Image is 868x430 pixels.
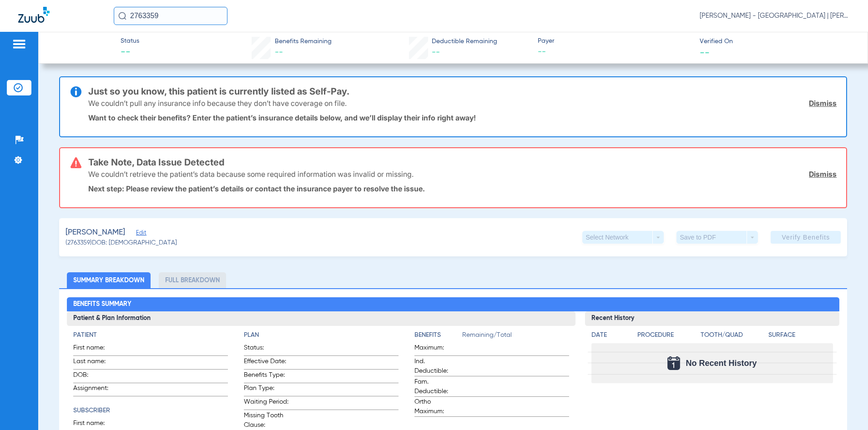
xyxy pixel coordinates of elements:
[66,238,177,248] span: (2763359) DOB: [DEMOGRAPHIC_DATA]
[591,330,630,343] app-breakdown-title: Date
[88,113,837,122] p: Want to check their benefits? Enter the patient’s insurance details below, and we’ll display thei...
[88,184,837,193] p: Next step: Please review the patient’s details or contact the insurance payer to resolve the issue.
[73,370,118,383] span: DOB:
[73,384,118,396] span: Assignment:
[462,330,569,343] span: Remaining/Total
[73,343,118,355] span: First name:
[244,370,288,383] span: Benefits Type:
[88,87,837,96] h3: Just so you know, this patient is currently listed as Self-Pay.
[768,330,833,340] h4: Surface
[585,311,839,326] h3: Recent History
[159,272,226,288] li: Full Breakdown
[414,330,462,340] h4: Benefits
[244,343,288,355] span: Status:
[809,99,837,108] a: Dismiss
[244,411,288,430] span: Missing Tooth Clause:
[700,47,710,57] span: --
[66,227,125,238] span: [PERSON_NAME]
[823,386,868,430] iframe: Chat Widget
[538,36,691,46] span: Payer
[73,357,118,369] span: Last name:
[414,377,459,396] span: Fam. Deductible:
[700,11,850,20] span: [PERSON_NAME] - [GEOGRAPHIC_DATA] | [PERSON_NAME]
[71,157,81,168] img: error-icon
[414,343,459,355] span: Maximum:
[244,330,399,340] h4: Plan
[686,359,757,368] span: No Recent History
[12,39,26,50] img: hamburger-icon
[73,406,228,415] h4: Subscriber
[136,230,144,238] span: Edit
[71,86,81,97] img: info-icon
[637,330,697,343] app-breakdown-title: Procedure
[414,357,459,376] span: Ind. Deductible:
[244,384,288,396] span: Plan Type:
[701,330,765,340] h4: Tooth/Quad
[88,170,414,179] p: We couldn’t retrieve the patient’s data because some required information was invalid or missing.
[809,170,837,179] a: Dismiss
[275,37,332,46] span: Benefits Remaining
[275,48,283,56] span: --
[667,356,680,370] img: Calendar
[701,330,765,343] app-breakdown-title: Tooth/Quad
[432,37,497,46] span: Deductible Remaining
[414,397,459,416] span: Ortho Maximum:
[700,37,853,46] span: Verified On
[67,272,151,288] li: Summary Breakdown
[114,7,227,25] input: Search for patients
[768,330,833,343] app-breakdown-title: Surface
[538,46,691,58] span: --
[637,330,697,340] h4: Procedure
[591,330,630,340] h4: Date
[432,48,440,56] span: --
[118,12,126,20] img: Search Icon
[88,99,347,108] p: We couldn’t pull any insurance info because they don’t have coverage on file.
[244,397,288,410] span: Waiting Period:
[121,36,139,46] span: Status
[67,297,839,312] h2: Benefits Summary
[18,7,50,23] img: Zuub Logo
[73,330,228,340] h4: Patient
[67,311,575,326] h3: Patient & Plan Information
[244,357,288,369] span: Effective Date:
[414,330,462,343] app-breakdown-title: Benefits
[121,46,139,59] span: --
[88,158,837,167] h3: Take Note, Data Issue Detected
